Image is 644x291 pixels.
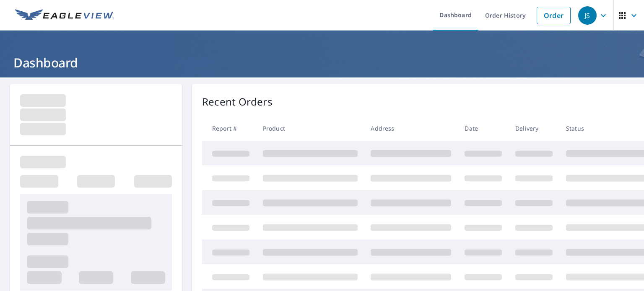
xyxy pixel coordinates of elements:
[15,9,114,22] img: EV Logo
[509,116,559,141] th: Delivery
[10,54,634,71] h1: Dashboard
[256,116,364,141] th: Product
[364,116,458,141] th: Address
[458,116,509,141] th: Date
[202,94,273,109] p: Recent Orders
[202,116,256,141] th: Report #
[578,6,597,25] div: JS
[537,7,571,24] a: Order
